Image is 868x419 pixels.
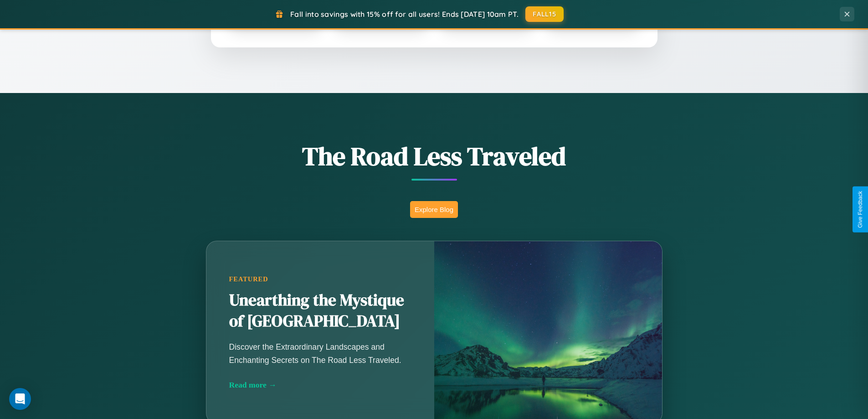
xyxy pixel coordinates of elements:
button: FALL15 [525,6,564,22]
h1: The Road Less Traveled [161,139,708,174]
div: Read more → [229,380,411,390]
p: Discover the Extraordinary Landscapes and Enchanting Secrets on The Road Less Traveled. [229,341,411,366]
div: Open Intercom Messenger [9,388,31,410]
div: Give Feedback [857,191,863,228]
button: Explore Blog [410,201,458,218]
span: Fall into savings with 15% off for all users! Ends [DATE] 10am PT. [290,10,519,19]
h2: Unearthing the Mystique of [GEOGRAPHIC_DATA] [229,290,411,332]
div: Featured [229,275,411,283]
